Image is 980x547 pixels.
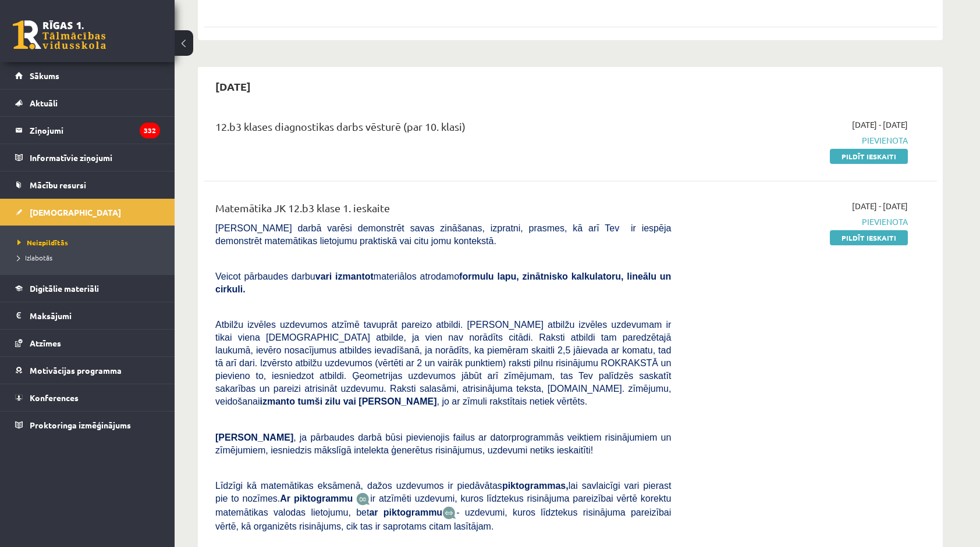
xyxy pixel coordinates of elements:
[830,149,908,164] a: Pildīt ieskaiti
[297,396,436,406] b: tumši zilu vai [PERSON_NAME]
[30,144,160,171] legend: Informatīvie ziņojumi
[215,432,671,455] span: , ja pārbaudes darbā būsi pievienojis failus ar datorprogrammās veiktiem risinājumiem un zīmējumi...
[215,223,671,246] span: [PERSON_NAME] darbā varēsi demonstrēt savas zināšanas, izpratni, prasmes, kā arī Tev ir iespēja d...
[17,252,163,263] a: Izlabotās
[15,384,160,411] a: Konferences
[215,494,671,517] span: ir atzīmēti uzdevumi, kuros līdztekus risinājuma pareizībai vērtē korektu matemātikas valodas lie...
[15,171,160,198] a: Mācību resursi
[356,492,370,506] img: JfuEzvunn4EvwAAAAASUVORK5CYII=
[215,271,671,294] b: formulu lapu, zinātnisko kalkulatoru, lineālu un cirkuli.
[30,207,121,217] span: [DEMOGRAPHIC_DATA]
[30,365,122,376] span: Motivācijas programma
[30,302,160,329] legend: Maksājumi
[15,275,160,302] a: Digitālie materiāli
[215,200,671,221] div: Matemātika JK 12.b3 klase 1. ieskaite
[215,271,671,294] span: Veicot pārbaudes darbu materiālos atrodamo
[688,216,908,228] span: Pievienota
[852,200,908,212] span: [DATE] - [DATE]
[15,62,160,89] a: Sākums
[15,302,160,329] a: Maksājumi
[280,494,353,503] b: Ar piktogrammu
[30,283,99,294] span: Digitālie materiāli
[15,330,160,356] a: Atzīmes
[13,20,106,49] a: Rīgas 1. Tālmācības vidusskola
[830,230,908,245] a: Pildīt ieskaiti
[30,117,160,144] legend: Ziņojumi
[502,481,569,491] b: piktogrammas,
[442,506,456,520] img: wKvN42sLe3LLwAAAABJRU5ErkJggg==
[688,134,908,146] span: Pievienota
[30,98,58,108] span: Aktuāli
[852,119,908,131] span: [DATE] - [DATE]
[17,237,163,248] a: Neizpildītās
[215,432,293,442] span: [PERSON_NAME]
[215,481,671,503] span: Līdzīgi kā matemātikas eksāmenā, dažos uzdevumos ir piedāvātas lai savlaicīgi vari pierast pie to...
[215,320,671,406] span: Atbilžu izvēles uzdevumos atzīmē tavuprāt pareizo atbildi. [PERSON_NAME] atbilžu izvēles uzdevuma...
[260,396,295,406] b: izmanto
[30,392,79,403] span: Konferences
[30,70,59,81] span: Sākums
[369,507,442,517] b: ar piktogrammu
[15,199,160,226] a: [DEMOGRAPHIC_DATA]
[15,144,160,171] a: Informatīvie ziņojumi
[15,412,160,438] a: Proktoringa izmēģinājums
[30,180,86,190] span: Mācību resursi
[17,238,68,247] span: Neizpildītās
[30,338,61,348] span: Atzīmes
[15,90,160,116] a: Aktuāli
[15,357,160,384] a: Motivācijas programma
[15,117,160,144] a: Ziņojumi332
[215,119,671,140] div: 12.b3 klases diagnostikas darbs vēsturē (par 10. klasi)
[17,253,52,262] span: Izlabotās
[30,420,131,430] span: Proktoringa izmēģinājums
[315,271,374,281] b: vari izmantot
[140,123,160,138] i: 332
[204,73,262,100] h2: [DATE]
